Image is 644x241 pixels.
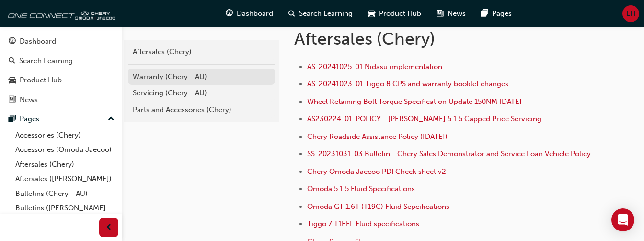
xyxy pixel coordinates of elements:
[11,186,118,201] a: Bulletins (Chery - AU)
[611,208,634,231] div: Open Intercom Messenger
[307,219,419,228] a: Tiggo 7 T1EFL Fluid specifications
[379,8,421,19] span: Product Hub
[4,33,118,50] a: Dashboard
[5,4,115,23] img: oneconnect
[307,202,449,211] a: Omoda GT 1.6T (T19C) Fluid Sepcifications
[4,110,118,128] button: Pages
[128,102,275,118] a: Parts and Accessories (Chery)
[9,37,16,46] span: guage-icon
[20,114,39,125] div: Pages
[20,75,62,86] div: Product Hub
[307,184,415,193] a: Omoda 5 1.5 Fluid Specifications
[307,167,446,176] a: Chery Omoda Jaecoo PDI Check sheet v2
[11,157,118,172] a: Aftersales (Chery)
[360,4,429,23] a: car-iconProduct Hub
[108,113,115,126] span: up-icon
[11,128,118,143] a: Accessories (Chery)
[133,104,270,115] div: Parts and Accessories (Chery)
[9,57,15,66] span: search-icon
[11,142,118,157] a: Accessories (Omoda Jaecoo)
[307,149,591,158] a: SS-20231031-03 Bulletin - Chery Sales Demonstrator and Service Loan Vehicle Policy
[4,52,118,70] a: Search Learning
[481,8,488,20] span: pages-icon
[128,85,275,102] a: Servicing (Chery - AU)
[105,222,113,234] span: prev-icon
[128,69,275,85] a: Warranty (Chery - AU)
[19,56,73,67] div: Search Learning
[11,172,118,186] a: Aftersales ([PERSON_NAME])
[307,97,522,106] a: Wheel Retaining Bolt Torque Specification Update 150NM [DATE]
[4,31,118,110] button: DashboardSearch LearningProduct HubNews
[9,96,16,104] span: news-icon
[294,28,571,49] h1: Aftersales (Chery)
[133,71,270,82] div: Warranty (Chery - AU)
[4,71,118,89] a: Product Hub
[626,8,635,19] span: LH
[128,44,275,60] a: Aftersales (Chery)
[20,94,38,105] div: News
[9,76,16,85] span: car-icon
[288,8,295,20] span: search-icon
[448,8,466,19] span: News
[307,132,448,141] a: Chery Roadside Assistance Policy ([DATE])
[492,8,512,19] span: Pages
[307,115,541,123] a: AS230224-01-POLICY - [PERSON_NAME] 5 1.5 Capped Price Servicing
[9,115,16,124] span: pages-icon
[20,36,56,47] div: Dashboard
[429,4,473,23] a: news-iconNews
[622,5,639,22] button: LH
[368,8,375,20] span: car-icon
[226,8,233,20] span: guage-icon
[307,80,508,88] a: AS-20241023-01 Tiggo 8 CPS and warranty booklet changes
[4,91,118,109] a: News
[133,88,270,99] div: Servicing (Chery - AU)
[473,4,519,23] a: pages-iconPages
[307,62,442,71] a: AS-20241025-01 Nidasu implementation
[299,8,353,19] span: Search Learning
[281,4,360,23] a: search-iconSearch Learning
[237,8,273,19] span: Dashboard
[218,4,281,23] a: guage-iconDashboard
[133,46,270,57] div: Aftersales (Chery)
[11,201,118,226] a: Bulletins ([PERSON_NAME] - AU)
[437,8,444,20] span: news-icon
